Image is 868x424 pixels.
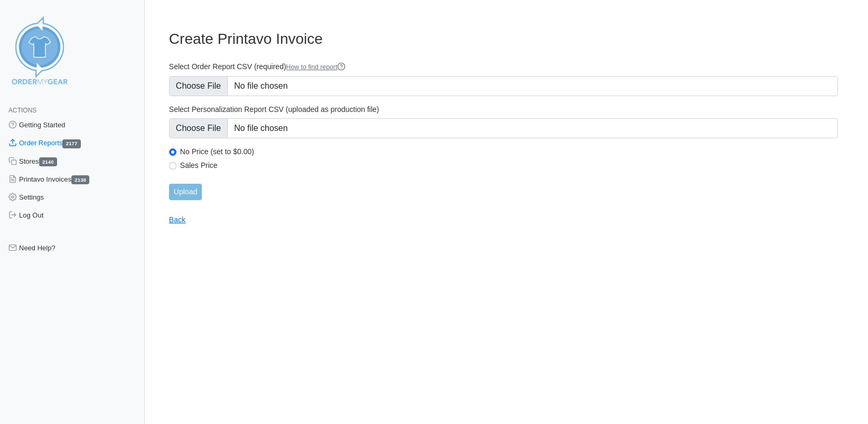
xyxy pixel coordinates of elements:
span: 2177 [62,139,80,148]
label: Select Personalization Report CSV (uploaded as production file) [169,105,838,114]
label: Select Order Report CSV (required) [169,62,838,72]
span: 2138 [71,175,89,184]
label: Sales Price [180,161,838,170]
span: 2140 [39,157,57,166]
span: Actions [8,107,36,114]
a: Back [169,215,185,224]
label: No Price (set to $0.00) [180,147,838,156]
h3: Create Printavo Invoice [169,30,838,48]
input: Upload [169,184,202,200]
a: How to find report [286,63,346,71]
